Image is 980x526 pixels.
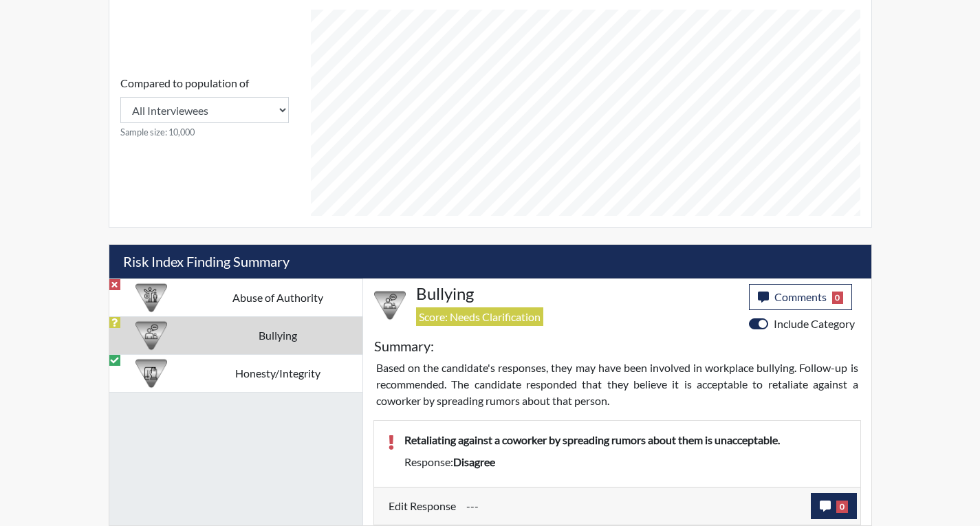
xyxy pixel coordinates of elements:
[416,307,543,326] span: Score: Needs Clarification
[832,292,844,304] span: 0
[416,284,739,304] h4: Bullying
[404,432,847,448] p: Retaliating against a coworker by spreading rumors about them is unacceptable.
[456,493,811,519] div: Update the test taker's response, the change might impact the score
[193,278,362,316] td: Abuse of Authority
[749,284,853,310] button: Comments0
[120,126,289,139] small: Sample size: 10,000
[193,354,362,392] td: Honesty/Integrity
[811,493,857,519] button: 0
[774,290,827,303] span: Comments
[376,360,858,409] p: Based on the candidate's responses, they may have been involved in workplace bullying. Follow-up ...
[120,75,249,91] label: Compared to population of
[389,493,456,519] label: Edit Response
[836,501,848,513] span: 0
[394,454,857,470] div: Response:
[774,316,855,332] label: Include Category
[453,455,495,468] span: disagree
[109,245,871,278] h5: Risk Index Finding Summary
[135,320,167,351] img: CATEGORY%20ICON-04.6d01e8fa.png
[193,316,362,354] td: Bullying
[120,75,289,139] div: Consistency Score comparison among population
[135,358,167,389] img: CATEGORY%20ICON-11.a5f294f4.png
[374,289,406,321] img: CATEGORY%20ICON-04.6d01e8fa.png
[135,282,167,314] img: CATEGORY%20ICON-01.94e51fac.png
[374,338,434,354] h5: Summary:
